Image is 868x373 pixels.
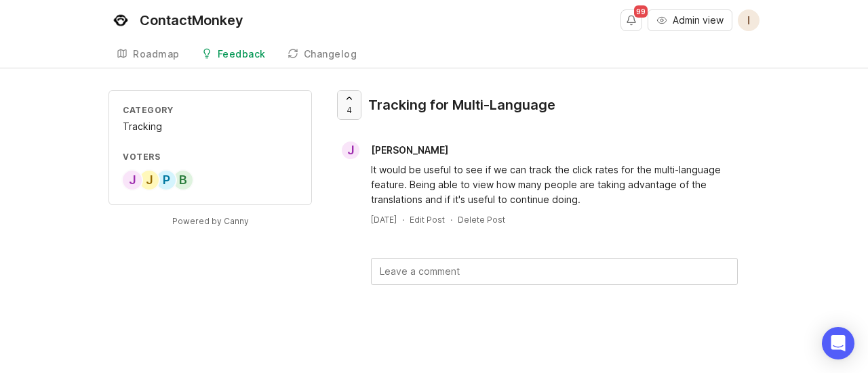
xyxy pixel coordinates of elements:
[634,5,648,18] span: 99
[371,162,738,207] div: It would be useful to see if we can track the click rates for the multi-language feature. Being a...
[648,9,732,31] button: Admin view
[121,169,143,191] div: J
[279,41,366,68] a: Changelog
[620,9,642,31] button: Notifications
[347,104,352,116] span: 4
[218,49,266,59] div: Feedback
[138,169,160,191] div: J
[371,215,397,225] time: [DATE]
[304,49,357,59] div: Changelog
[337,90,361,120] button: 4
[738,9,759,31] button: I
[172,169,194,191] div: b
[133,49,180,59] div: Roadmap
[371,144,448,156] span: [PERSON_NAME]
[123,119,298,134] div: Tracking
[747,12,750,28] span: I
[108,41,188,68] a: Roadmap
[402,214,404,225] div: ·
[450,214,452,225] div: ·
[673,14,724,27] span: Admin view
[342,141,359,159] div: J
[458,214,505,225] div: Delete Post
[334,141,459,159] a: J[PERSON_NAME]
[822,327,854,359] div: Open Intercom Messenger
[123,151,298,162] div: Voters
[410,214,445,225] div: Edit Post
[155,169,177,191] div: P
[371,214,397,225] a: [DATE]
[140,14,243,27] div: ContactMonkey
[170,213,251,229] a: Powered by Canny
[193,41,274,68] a: Feedback
[368,95,555,114] div: Tracking for Multi-Language
[123,104,298,116] div: Category
[108,8,133,32] img: ContactMonkey logo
